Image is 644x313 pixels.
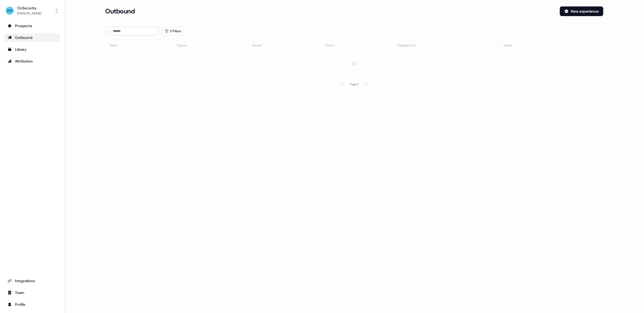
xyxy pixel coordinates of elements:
[8,47,57,52] div: Library
[4,57,60,65] a: Go to attribution
[4,21,60,30] a: Go to prospects
[8,278,57,283] div: Integrations
[8,58,57,64] div: Attribution
[4,4,60,17] button: OnSecurity[PERSON_NAME]
[4,300,60,309] a: Go to profile
[17,5,41,11] div: OnSecurity
[105,7,135,15] h3: Outbound
[8,302,57,307] div: Profile
[4,288,60,297] a: Go to team
[8,290,57,295] div: Team
[8,35,57,40] div: Outbound
[17,11,41,16] div: [PERSON_NAME]
[4,33,60,42] a: Go to outbound experience
[4,277,60,285] a: Go to integrations
[8,23,57,28] div: Prospects
[4,45,60,54] a: Go to templates
[161,27,185,35] button: 0 Filters
[560,6,603,16] button: New experience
